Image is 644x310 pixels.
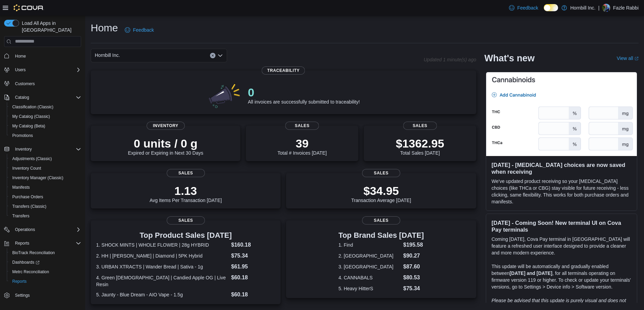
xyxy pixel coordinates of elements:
dd: $87.60 [403,263,424,271]
span: Transfers [10,212,81,220]
span: Customers [15,81,35,87]
button: Users [1,65,84,75]
div: Total Sales [DATE] [396,137,444,156]
div: Transaction Average [DATE] [351,184,411,203]
a: Feedback [122,23,156,37]
dd: $90.27 [403,252,424,260]
button: Catalog [1,93,84,102]
dt: 2. HH | [PERSON_NAME] | Diamond | 5PK Hybrid [96,252,228,259]
dd: $195.58 [403,241,424,249]
h1: Home [91,21,118,35]
button: Transfers (Classic) [7,202,84,211]
button: Reports [7,277,84,286]
a: Metrc Reconciliation [10,268,52,276]
span: Customers [12,79,81,88]
p: 0 [248,86,360,99]
span: Catalog [15,95,29,100]
a: Promotions [10,131,36,140]
button: Promotions [7,131,84,140]
span: Reports [12,279,27,284]
span: BioTrack Reconciliation [10,249,81,257]
p: This update will be automatically and gradually enabled between , for all terminals operating on ... [492,263,631,290]
a: Purchase Orders [10,193,46,201]
span: Metrc Reconciliation [10,268,81,276]
button: Inventory Count [7,164,84,173]
button: Operations [1,225,84,234]
span: Purchase Orders [10,193,81,201]
button: Classification (Classic) [7,102,84,112]
span: Load All Apps in [GEOGRAPHIC_DATA] [19,20,81,33]
svg: External link [634,57,639,61]
dt: 4. CANNABALS [339,274,401,281]
h3: [DATE] - [MEDICAL_DATA] choices are now saved when receiving [492,161,631,175]
h2: What's new [484,53,535,64]
span: Classification (Classic) [12,104,54,110]
dd: $75.34 [231,252,275,260]
span: My Catalog (Beta) [12,123,45,129]
span: Traceability [262,66,305,75]
span: My Catalog (Classic) [12,114,50,119]
span: Manifests [12,185,30,190]
a: Inventory Count [10,164,44,172]
dt: 3. URBAN XTRACTS | Wander Bread | Sativa - 1g [96,263,228,270]
span: My Catalog (Beta) [10,122,81,130]
span: Users [12,66,81,74]
span: Inventory Count [10,164,81,172]
a: Manifests [10,183,32,191]
button: Operations [12,226,38,234]
img: Cova [14,4,44,11]
dd: $75.34 [403,284,424,293]
button: Metrc Reconciliation [7,267,84,277]
p: 0 units / 0 g [128,137,203,150]
p: We've updated product receiving so your [MEDICAL_DATA] choices (like THCa or CBG) stay visible fo... [492,178,631,205]
div: Fazle Rabbi [602,4,610,12]
a: View allExternal link [617,56,639,61]
dd: $61.95 [231,263,275,271]
span: Transfers [12,213,29,219]
a: Dashboards [7,258,84,267]
span: Promotions [12,133,33,138]
h3: Top Brand Sales [DATE] [339,231,424,239]
button: Reports [1,238,84,248]
span: Inventory [15,146,32,152]
span: Reports [15,241,29,246]
button: Users [12,66,28,74]
span: Hornbill Inc. [95,51,120,59]
span: Inventory [12,145,81,153]
p: | [598,4,600,12]
span: Promotions [10,131,81,140]
span: Feedback [133,27,154,33]
button: BioTrack Reconciliation [7,248,84,258]
span: Classification (Classic) [10,103,81,111]
span: Sales [167,169,205,177]
a: Reports [10,277,29,285]
a: My Catalog (Classic) [10,112,53,121]
h3: [DATE] - Coming Soon! New terminal UI on Cova Pay terminals [492,219,631,233]
dd: $160.18 [231,241,275,249]
a: Customers [12,80,38,88]
p: Coming [DATE], Cova Pay terminal in [GEOGRAPHIC_DATA] will feature a refreshed user interface des... [492,236,631,256]
span: My Catalog (Classic) [10,112,81,121]
div: Expired or Expiring in Next 30 Days [128,137,203,156]
a: Feedback [506,1,541,15]
a: Home [12,52,29,60]
dd: $60.18 [231,291,275,299]
button: Clear input [210,53,215,58]
button: Adjustments (Classic) [7,154,84,164]
button: Manifests [7,183,84,192]
span: Catalog [12,93,81,102]
button: My Catalog (Classic) [7,112,84,121]
button: Settings [1,290,84,300]
span: Operations [15,227,35,232]
span: Adjustments (Classic) [12,156,52,161]
span: Settings [15,293,30,298]
span: Feedback [517,4,538,11]
span: Manifests [10,183,81,191]
span: Inventory Manager (Classic) [10,174,81,182]
dd: $60.18 [231,274,275,282]
span: Dashboards [12,260,40,265]
dt: 1. Find [339,242,401,248]
img: 0 [207,81,242,109]
p: 39 [278,137,327,150]
span: Reports [10,277,81,285]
